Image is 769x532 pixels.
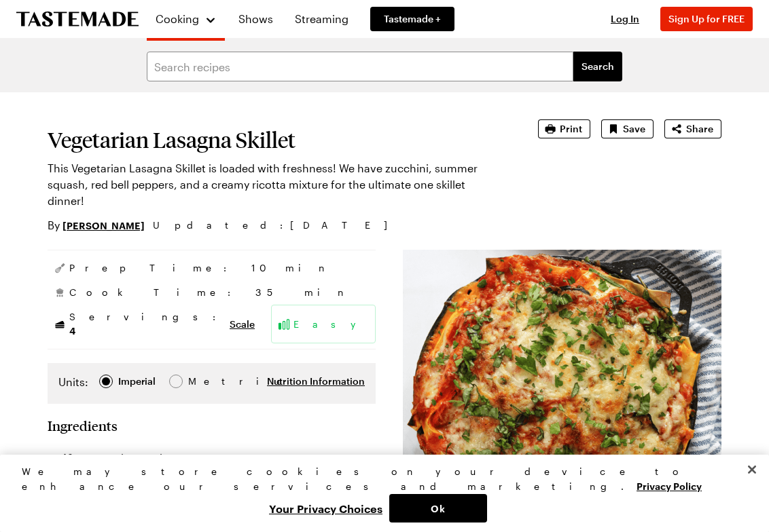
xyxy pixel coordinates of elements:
[118,374,157,389] span: Imperial
[22,464,736,494] div: We may store cookies on your device to enhance our services and marketing.
[370,7,454,31] a: Tastemade +
[147,52,573,81] input: Search recipes
[188,374,217,389] div: Metric
[623,122,645,136] span: Save
[384,12,441,26] span: Tastemade +
[262,494,389,522] button: Your Privacy Choices
[601,119,654,138] button: Save recipe
[389,494,487,522] button: Ok
[118,374,156,389] div: Imperial
[582,60,614,73] span: Search
[611,13,639,24] span: Log In
[737,455,767,484] button: Close
[48,417,118,434] h2: Ingredients
[48,128,500,152] h1: Vegetarian Lasagna Skillet
[686,122,713,136] span: Share
[156,12,199,25] span: Cooking
[69,286,348,299] span: Cook Time: 35 min
[188,374,218,389] span: Metric
[22,464,736,522] div: Privacy
[69,310,223,338] span: Servings:
[560,122,582,136] span: Print
[598,12,652,26] button: Log In
[48,217,145,233] p: By
[668,13,745,24] span: Sign Up for FREE
[230,318,255,331] button: Scale
[69,324,75,337] span: 4
[267,375,365,388] button: Nutrition Information
[660,7,753,31] button: Sign Up for FREE
[573,52,622,81] button: filters
[48,447,376,469] li: 16 ounces ricotta cheese
[48,160,500,209] p: This Vegetarian Lasagna Skillet is loaded with freshness! We have zucchini, summer squash, red be...
[58,374,217,393] div: Imperial Metric
[62,218,145,233] a: [PERSON_NAME]
[538,119,590,138] button: Print
[155,5,217,33] button: Cooking
[664,119,721,138] button: Share
[153,218,401,233] span: Updated : [DATE]
[293,318,370,331] span: Easy
[58,374,88,390] label: Units:
[69,261,329,275] span: Prep Time: 10 min
[637,479,702,492] a: More information about your privacy, opens in a new tab
[16,12,139,27] a: To Tastemade Home Page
